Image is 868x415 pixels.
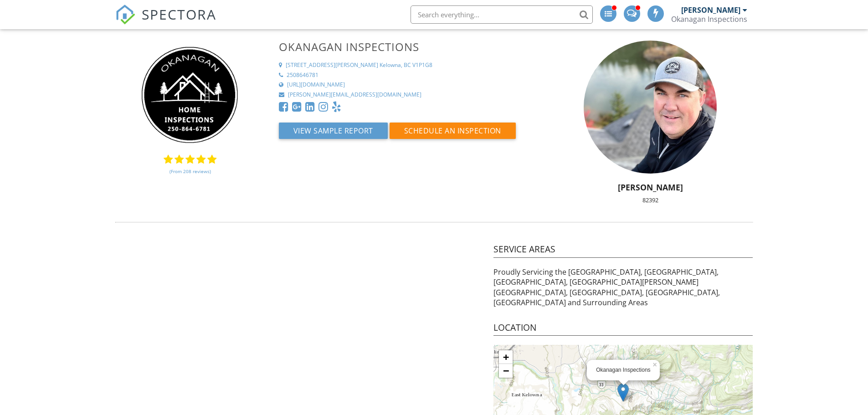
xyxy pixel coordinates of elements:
a: 2508646781 [279,72,537,79]
div: Kelowna, BC V1P1G8 [380,61,432,69]
a: [STREET_ADDRESS][PERSON_NAME] Kelowna, BC V1P1G8 [279,61,537,69]
div: [PERSON_NAME][EMAIL_ADDRESS][DOMAIN_NAME] [288,91,421,99]
h4: Service Areas [493,243,753,258]
button: View Sample Report [279,123,388,139]
a: (From 208 reviews) [169,164,211,179]
a: SPECTORA [115,12,216,31]
img: The Best Home Inspection Software - Spectora [115,5,135,25]
h5: [PERSON_NAME] [542,183,759,192]
h4: Location [493,322,753,336]
img: ian2.jpg [584,41,717,174]
img: Logo-With-Phone-number.gif [135,41,245,150]
h3: Okanagan Inspections [279,41,537,53]
a: [URL][DOMAIN_NAME] [279,81,537,89]
div: Okanagan Inspections [671,15,747,24]
a: Zoom out [499,364,513,378]
a: [PERSON_NAME][EMAIL_ADDRESS][DOMAIN_NAME] [279,91,537,99]
a: Schedule an Inspection [390,128,516,138]
a: View Sample Report [279,128,390,138]
input: Search everything... [411,5,593,24]
a: Zoom in [499,350,513,364]
button: Schedule an Inspection [390,123,516,139]
div: [URL][DOMAIN_NAME] [287,81,345,89]
a: × [652,360,660,366]
p: Proudly Servicing the [GEOGRAPHIC_DATA], [GEOGRAPHIC_DATA], [GEOGRAPHIC_DATA], [GEOGRAPHIC_DATA][... [493,267,753,308]
div: [PERSON_NAME] [681,5,740,15]
div: [STREET_ADDRESS][PERSON_NAME] [286,61,378,69]
div: Okanagan Inspections [596,366,651,374]
div: 2508646781 [287,72,318,79]
span: SPECTORA [142,5,216,24]
div: 82392 [542,196,759,204]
